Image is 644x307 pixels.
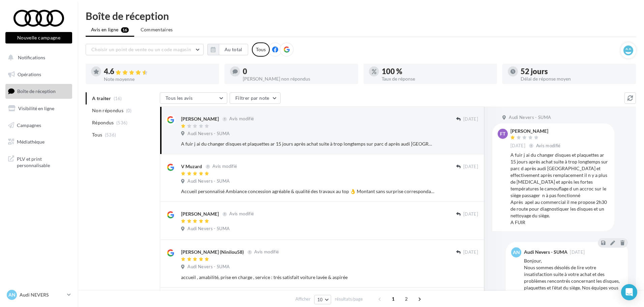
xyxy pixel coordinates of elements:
div: A fuir j ai du changer disques et plaquettes ar 15 jours après achat suite à trop longtemps sur p... [181,141,434,147]
span: Commentaires [141,27,173,32]
span: (536) [116,120,128,125]
span: Non répondus [92,107,123,114]
span: Avis modifié [229,116,254,122]
button: Notifications [4,51,71,65]
span: Audi Nevers - SUMA [187,131,230,137]
div: A fuir j ai du changer disques et plaquettes ar 15 jours après achat suite à trop longtemps sur p... [510,152,609,226]
span: 10 [317,297,323,302]
span: Avis modifié [229,211,254,217]
div: [PERSON_NAME] [510,129,562,133]
button: Au total [207,44,248,55]
div: Audi Nevers - SUMA [524,250,567,254]
span: AN [513,249,520,256]
div: Boîte de réception [86,11,636,21]
span: AN [8,291,16,298]
span: Audi Nevers - SUMA [509,115,551,121]
span: [DATE] [463,164,478,170]
div: 52 jours [521,68,631,75]
span: Avis modifié [536,143,561,148]
a: Visibilité en ligne [4,101,74,116]
span: PLV et print personnalisable [17,154,69,169]
div: [PERSON_NAME] [181,211,219,217]
a: PLV et print personnalisable [4,152,74,172]
div: 0 [243,68,353,75]
div: Accueil personnalisé Ambiance concession agréable & qualité des travaux au top 👌 Montant sans sur... [181,188,434,195]
div: [PERSON_NAME] [181,116,219,122]
div: accueil , amabilité, prise en charge , service : trés satisfait voiture lavée & aspirée [181,274,434,281]
span: 1 [388,294,399,304]
a: Boîte de réception [4,84,74,98]
span: Médiathèque [17,139,45,145]
span: Tous [92,131,102,138]
span: [DATE] [463,211,478,217]
span: résultats/page [335,296,363,302]
span: FT [500,130,505,137]
span: Répondus [92,119,114,126]
span: (536) [105,132,116,137]
div: [PERSON_NAME] non répondus [243,76,353,81]
div: 100 % [382,68,492,75]
span: Tous les avis [166,95,193,101]
a: Médiathèque [4,135,74,149]
span: Avis modifié [254,249,279,255]
span: Avis modifié [212,164,237,169]
button: Au total [219,44,248,55]
button: Nouvelle campagne [5,32,72,43]
p: Audi NEVERS [20,291,64,298]
span: Campagnes [17,122,41,128]
div: Délai de réponse moyen [521,76,631,81]
span: Choisir un point de vente ou un code magasin [91,47,191,52]
button: 10 [314,295,331,304]
div: V Muzard [181,163,202,170]
div: Note moyenne [104,77,214,82]
span: Afficher [295,296,311,302]
button: Choisir un point de vente ou un code magasin [86,44,204,55]
span: [DATE] [463,249,478,255]
div: 4.6 [104,68,214,75]
div: Taux de réponse [382,76,492,81]
span: [DATE] [463,116,478,122]
span: Boîte de réception [17,88,56,94]
span: [DATE] [570,250,585,254]
span: [DATE] [510,143,525,149]
span: 2 [401,294,412,304]
button: Filtrer par note [230,92,281,104]
span: Audi Nevers - SUMA [187,226,230,232]
div: Open Intercom Messenger [621,284,637,300]
a: Campagnes [4,118,74,132]
button: Tous les avis [160,92,227,104]
span: Audi Nevers - SUMA [187,178,230,184]
span: (0) [126,108,132,113]
span: Notifications [18,55,45,60]
span: Opérations [18,71,41,77]
span: Audi Nevers - SUMA [187,264,230,270]
div: Tous [252,42,270,57]
span: Visibilité en ligne [18,105,54,111]
a: Opérations [4,67,74,82]
div: [PERSON_NAME] (Ninilou58) [181,249,244,255]
a: AN Audi NEVERS [5,288,72,301]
